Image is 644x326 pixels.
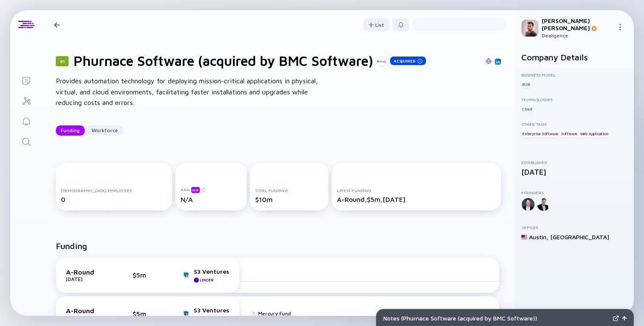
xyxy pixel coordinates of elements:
img: Menu [617,24,624,31]
div: $5m [132,310,158,317]
div: Latest Funding [337,188,496,193]
div: A-Round [66,268,109,276]
div: Funding [56,124,85,137]
div: Provides automation technology for deploying mission-critical applications in physical, virtual, ... [56,76,328,108]
a: Lists [10,70,42,90]
div: Mercury Fund [258,310,291,317]
div: A-Round [66,307,109,315]
img: Open Notes [622,316,627,320]
a: Search [10,131,42,151]
h2: Funding [56,241,87,251]
div: N/A [181,196,241,203]
a: Reminders [10,111,42,131]
div: [GEOGRAPHIC_DATA] [550,233,609,241]
img: United States Flag [521,234,527,240]
div: Enterprise Software [521,129,559,138]
div: beta [191,187,200,193]
div: [DATE] [66,276,109,282]
div: 0 [61,196,167,203]
div: S3 Ventures [194,268,229,275]
img: Expand Notes [613,315,619,321]
a: Investor Map [10,90,42,111]
button: List [363,18,389,31]
img: Gil Profile Picture [521,20,538,37]
div: Dealigence [542,32,613,39]
div: Total Funding [255,188,323,193]
div: Offices [521,225,627,230]
h2: Company Details [521,52,627,62]
a: Mercury Fund [250,310,291,317]
h1: Phurnace Software (acquired by BMC Software) [74,53,373,69]
div: [DATE] [66,315,109,321]
div: Leader [200,278,213,282]
div: Austin , [529,233,549,241]
div: ARR [181,187,241,193]
div: Acquired [390,57,426,65]
div: Founders [521,190,627,195]
div: Business Model [521,72,627,77]
div: $5m [132,271,158,279]
img: Phurnace Software (acquired by BMC Software) Website [486,58,492,64]
div: Web Application [579,129,609,138]
button: Workforce [86,125,123,136]
div: [PERSON_NAME] [PERSON_NAME] [542,17,613,31]
div: Workforce [86,124,123,137]
div: Established [521,160,627,165]
button: Funding [56,125,85,136]
div: Notes ( Phurnace Software (acquired by BMC Software) ) [383,315,609,322]
img: Phurnace Software (acquired by BMC Software) Linkedin Page [496,60,500,64]
div: [DATE] [521,167,627,176]
a: S3 VenturesLeader [182,306,229,321]
div: S3 Ventures [194,306,229,314]
div: B2B [521,80,530,88]
div: Cloud [521,105,533,113]
div: Technologies [521,97,627,102]
div: [DEMOGRAPHIC_DATA] Employees [61,188,167,193]
div: $10m [255,196,323,203]
a: S3 VenturesLeader [182,268,229,283]
div: 81 [56,56,69,66]
div: A-Round, $5m, [DATE] [337,196,496,203]
div: Software [560,129,578,138]
div: Other Tags [521,122,627,127]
